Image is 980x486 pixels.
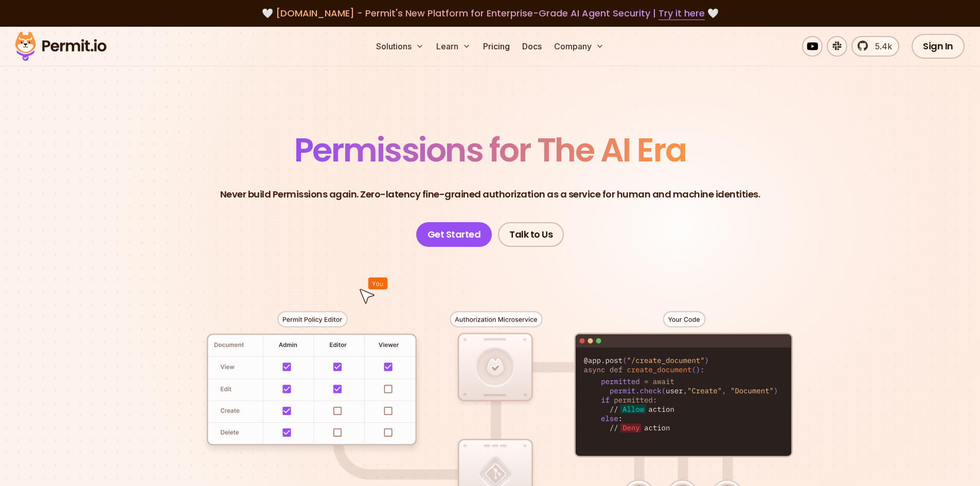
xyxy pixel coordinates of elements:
div: 🤍 🤍 [25,6,955,21]
a: Docs [518,36,546,57]
button: Learn [432,36,475,57]
a: Pricing [479,36,514,57]
span: 5.4k [869,40,892,52]
a: Talk to Us [498,222,564,247]
span: [DOMAIN_NAME] - Permit's New Platform for Enterprise-Grade AI Agent Security | [276,7,705,20]
p: Never build Permissions again. Zero-latency fine-grained authorization as a service for human and... [220,187,760,202]
a: Get Started [416,222,492,247]
button: Company [550,36,608,57]
a: Sign In [912,34,965,59]
a: Try it here [658,7,705,20]
a: 5.4k [851,36,899,57]
img: Permit logo [10,29,111,64]
span: Permissions for The AI Era [294,127,686,173]
button: Solutions [372,36,428,57]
